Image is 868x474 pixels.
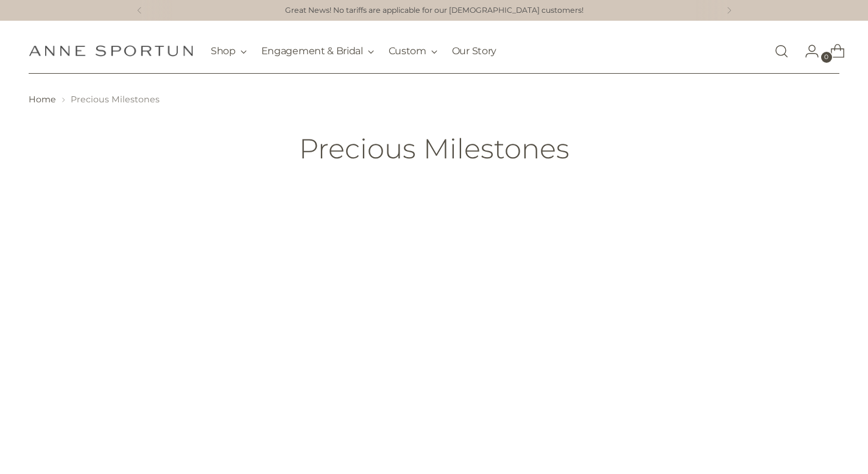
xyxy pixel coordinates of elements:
button: Custom [389,38,437,65]
button: Shop [211,38,247,65]
nav: breadcrumbs [29,93,839,106]
span: Precious Milestones [71,94,160,105]
a: Open cart modal [820,39,845,63]
a: Open search modal [769,39,794,63]
a: Anne Sportun Fine Jewellery [29,45,193,57]
h1: Precious Milestones [299,133,570,164]
span: 0 [821,52,832,63]
a: Our Story [452,38,496,65]
a: Great News! No tariffs are applicable for our [DEMOGRAPHIC_DATA] customers! [285,5,584,16]
a: Home [29,94,56,105]
a: Go to the account page [795,39,819,63]
button: Engagement & Bridal [261,38,374,65]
